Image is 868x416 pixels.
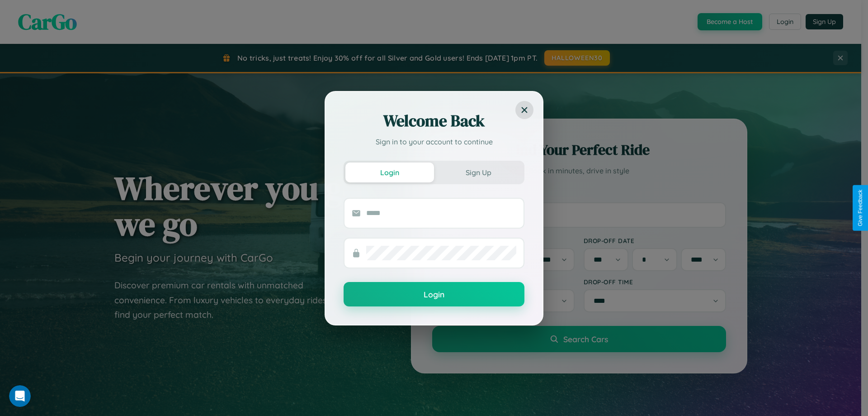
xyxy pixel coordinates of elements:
[344,282,524,306] button: Login
[434,163,523,182] button: Sign Up
[344,136,524,147] p: Sign in to your account to continue
[344,110,524,132] h2: Welcome Back
[9,385,31,407] iframe: Intercom live chat
[345,163,434,182] button: Login
[857,190,863,226] div: Give Feedback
